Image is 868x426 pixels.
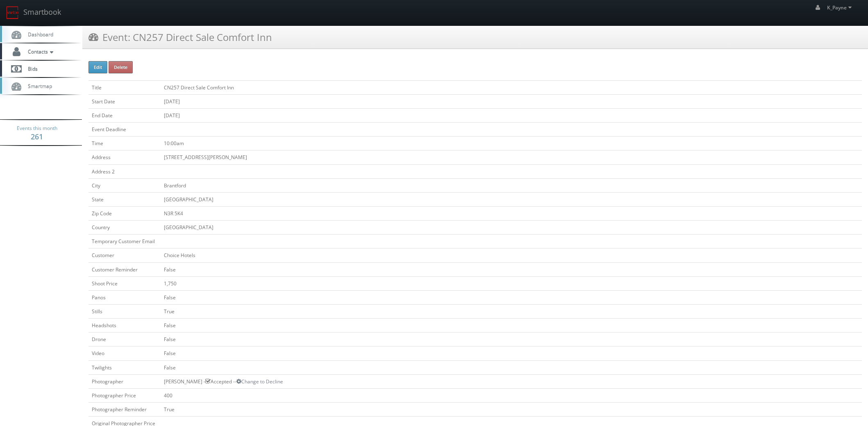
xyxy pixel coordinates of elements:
[88,80,161,94] td: Title
[31,132,43,141] strong: 261
[88,333,161,346] td: Drone
[161,262,862,276] td: False
[161,192,862,206] td: [GEOGRAPHIC_DATA]
[88,61,107,73] button: Edit
[161,80,862,94] td: CN257 Direct Sale Comfort Inn
[161,346,862,360] td: False
[161,178,862,192] td: Brantford
[827,4,854,11] span: K_Payne
[161,402,862,416] td: True
[88,402,161,416] td: Photographer Reminder
[161,206,862,220] td: N3R 5K4
[161,108,862,122] td: [DATE]
[88,30,272,44] h3: Event: CN257 Direct Sale Comfort Inn
[161,137,862,150] td: 10:00am
[161,94,862,108] td: [DATE]
[161,360,862,374] td: False
[161,333,862,346] td: False
[88,94,161,108] td: Start Date
[109,61,133,73] button: Delete
[88,388,161,402] td: Photographer Price
[88,235,161,248] td: Temporary Customer Email
[6,6,19,19] img: smartbook-logo.png
[88,206,161,220] td: Zip Code
[161,319,862,333] td: False
[88,192,161,206] td: State
[88,150,161,164] td: Address
[88,346,161,360] td: Video
[161,290,862,304] td: False
[88,248,161,262] td: Customer
[88,276,161,290] td: Shoot Price
[24,65,38,72] span: Bids
[88,304,161,318] td: Stills
[24,31,53,38] span: Dashboard
[88,137,161,150] td: Time
[88,262,161,276] td: Customer Reminder
[88,123,161,137] td: Event Deadline
[24,82,52,89] span: Smartmap
[88,319,161,333] td: Headshots
[88,178,161,192] td: City
[88,108,161,122] td: End Date
[17,124,57,132] span: Events this month
[161,374,862,388] td: [PERSON_NAME] - Accepted --
[88,221,161,235] td: Country
[236,378,283,385] a: Change to Decline
[161,248,862,262] td: Choice Hotels
[161,276,862,290] td: 1,750
[88,374,161,388] td: Photographer
[161,150,862,164] td: [STREET_ADDRESS][PERSON_NAME]
[161,388,862,402] td: 400
[161,304,862,318] td: True
[161,221,862,235] td: [GEOGRAPHIC_DATA]
[24,48,55,55] span: Contacts
[88,290,161,304] td: Panos
[88,360,161,374] td: Twilights
[88,164,161,178] td: Address 2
